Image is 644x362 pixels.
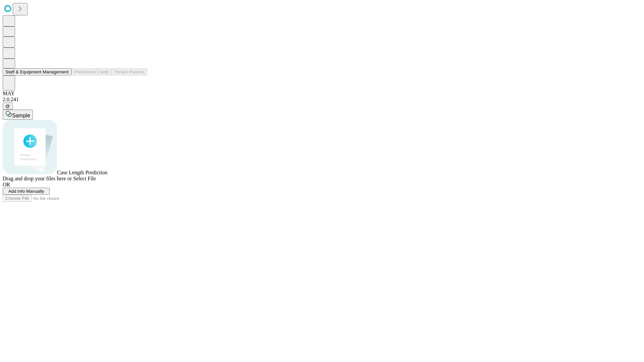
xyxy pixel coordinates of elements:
span: Drag and drop your files here or [3,176,72,181]
span: @ [5,104,10,109]
span: Sample [12,113,30,118]
button: Add Info Manually [3,188,50,195]
button: Staff & Equipment Management [3,68,71,75]
button: Tenant Params [112,68,147,75]
button: Preference Cards [71,68,112,75]
span: Select File [73,176,96,181]
div: MAY [3,90,641,97]
button: @ [3,103,13,110]
span: Add Info Manually [8,189,44,194]
div: 2.0.241 [3,97,641,103]
button: Sample [3,110,33,120]
span: Case Length Prediction [57,170,107,175]
span: OR [3,182,10,187]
